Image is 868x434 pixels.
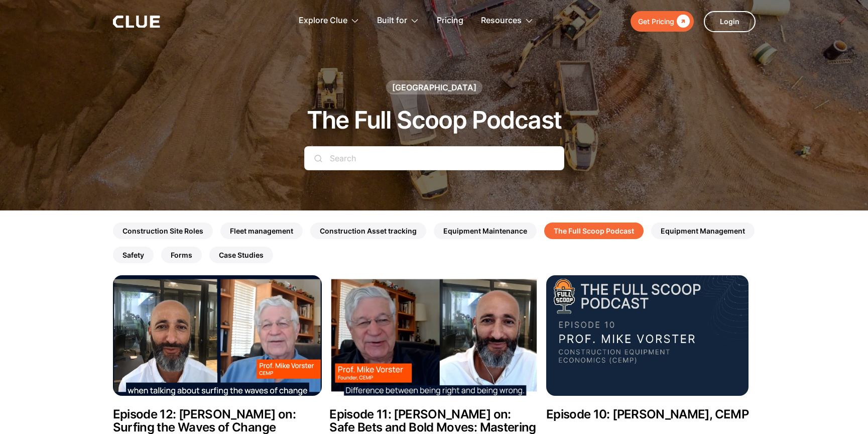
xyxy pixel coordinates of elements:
a: Case Studies [209,247,273,263]
a: Login [704,11,756,32]
a: Safety [113,247,154,263]
div: Get Pricing [638,15,674,28]
img: Episode 11: Prof. Mike Vorster on: Safe Bets and Bold Moves: Mastering Decision-Making in Constru... [329,275,539,396]
div: Explore Clue [299,5,347,37]
a: Construction Asset tracking [310,223,426,239]
a: Fleet management [220,223,303,239]
h2: Episode 12: [PERSON_NAME] on: Surfing the Waves of Change [113,408,322,434]
a: The Full Scoop Podcast [544,223,644,239]
div: Built for [377,5,407,37]
input: Search [304,146,564,170]
a: Get Pricing [631,11,694,32]
div: Resources [481,5,534,37]
a: Forms [161,247,202,263]
div: [GEOGRAPHIC_DATA] [392,82,476,93]
img: search icon [314,154,322,162]
a: Construction Site Roles [113,223,213,239]
h1: The Full Scoop Podcast [307,107,562,134]
a: Equipment Maintenance [434,223,537,239]
img: Episode 12: Prof. Mike Vorster on: Surfing the Waves of Change [113,275,322,396]
div: Resources [481,5,522,37]
div: Built for [377,5,419,37]
img: Episode 10: Professor Mike Vorster, CEMP [546,275,749,396]
a: Equipment Management [651,223,755,239]
div: Explore Clue [299,5,359,37]
h2: Episode 10: [PERSON_NAME], CEMP [546,408,749,421]
a: Pricing [437,5,463,37]
div:  [674,15,690,28]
